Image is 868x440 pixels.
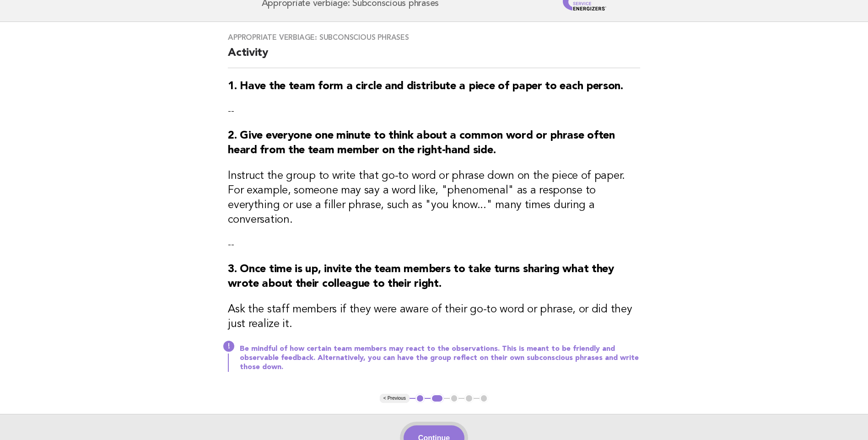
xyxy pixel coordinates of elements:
[228,238,640,251] p: --
[228,302,640,332] h3: Ask the staff members if they were aware of their go-to word or phrase, or did they just realize it.
[228,46,640,68] h2: Activity
[240,344,640,372] p: Be mindful of how certain team members may react to the observations. This is meant to be friendl...
[228,105,640,118] p: --
[415,394,425,403] button: 1
[431,394,444,403] button: 2
[228,33,640,42] h3: Appropriate verbiage: Subconscious phrases
[380,394,410,403] button: < Previous
[228,130,615,156] strong: 2. Give everyone one minute to think about a common word or phrase often heard from the team memb...
[228,81,623,92] strong: 1. Have the team form a circle and distribute a piece of paper to each person.
[228,264,614,290] strong: 3. Once time is up, invite the team members to take turns sharing what they wrote about their col...
[228,169,640,227] h3: Instruct the group to write that go-to word or phrase down on the piece of paper. For example, so...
